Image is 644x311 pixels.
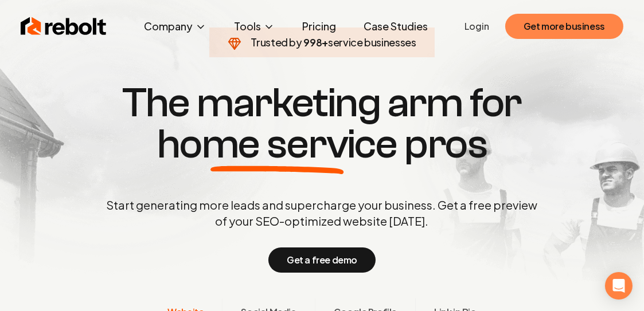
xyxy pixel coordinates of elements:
button: Get a free demo [268,247,376,273]
img: Rebolt Logo [21,15,107,38]
a: Pricing [293,15,345,38]
a: Case Studies [354,15,437,38]
span: home service [157,124,397,165]
a: Login [465,19,489,33]
p: Start generating more leads and supercharge your business. Get a free preview of your SEO-optimiz... [104,197,540,229]
div: Open Intercom Messenger [605,272,633,300]
h1: The marketing arm for pros [47,82,598,165]
button: Tools [225,15,284,38]
button: Get more business [505,14,623,39]
button: Company [135,15,216,38]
